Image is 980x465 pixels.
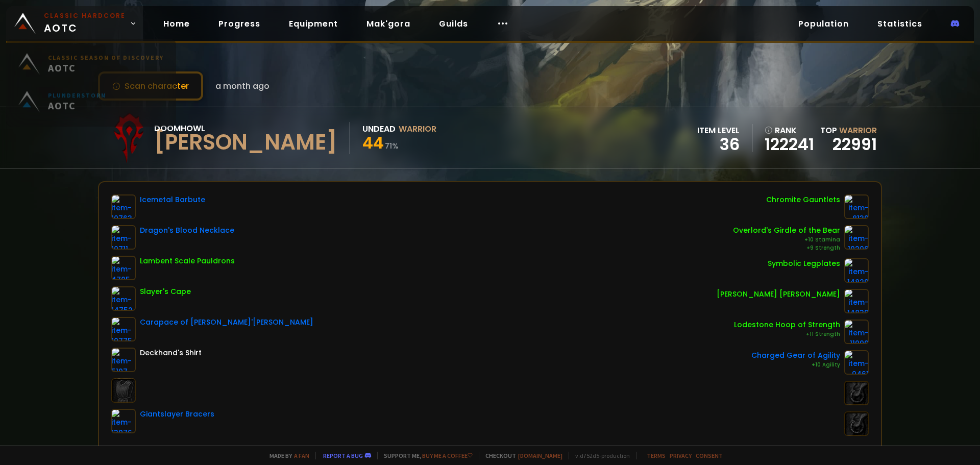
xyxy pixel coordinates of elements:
[734,320,840,330] div: Lodestone Hoop of Strength
[479,452,562,459] span: Checkout
[717,289,840,300] div: [PERSON_NAME] [PERSON_NAME]
[696,452,723,459] a: Consent
[765,137,814,152] a: 122241
[111,225,136,250] img: item-10711
[647,452,666,459] a: Terms
[140,286,191,297] div: Slayer's Cape
[281,13,346,34] a: Equipment
[768,258,840,269] div: Symbolic Legplates
[670,452,692,459] a: Privacy
[844,350,869,375] img: item-9461
[48,105,107,118] span: AOTC
[215,80,269,92] span: a month ago
[48,60,164,67] small: Classic Season of Discovery
[140,409,214,420] div: Giantslayer Bracers
[399,123,436,135] div: Warrior
[734,330,840,338] div: +11 Strength
[111,194,136,219] img: item-10763
[569,452,630,459] span: v. d752d5 - production
[697,137,740,152] div: 36
[422,452,473,459] a: Buy me a coffee
[733,225,840,236] div: Overlord's Girdle of the Bear
[820,124,877,137] div: Top
[12,89,170,127] a: PlunderstormAOTC
[839,125,877,136] span: Warrior
[844,320,869,344] img: item-11999
[44,11,126,36] span: AOTC
[766,194,840,205] div: Chromite Gauntlets
[751,361,840,369] div: +10 Agility
[751,350,840,361] div: Charged Gear of Agility
[140,256,235,266] div: Lambent Scale Pauldrons
[210,13,268,34] a: Progress
[111,348,136,372] img: item-5107
[733,236,840,244] div: +10 Stamina
[869,13,930,34] a: Statistics
[154,135,337,150] div: [PERSON_NAME]
[362,123,396,135] div: Undead
[111,256,136,280] img: item-4705
[6,6,143,41] a: Classic HardcoreAOTC
[48,67,164,80] span: AOTC
[111,317,136,341] img: item-10775
[377,452,473,459] span: Support me,
[844,258,869,283] img: item-14829
[431,13,476,34] a: Guilds
[790,13,857,34] a: Population
[844,289,869,313] img: item-14839
[140,225,234,236] div: Dragon's Blood Necklace
[48,97,107,105] small: Plunderstorm
[385,141,399,151] small: 71 %
[697,124,740,137] div: item level
[844,194,869,219] img: item-8139
[844,225,869,250] img: item-10206
[358,13,419,34] a: Mak'gora
[154,122,337,135] div: Doomhowl
[294,452,309,459] a: a fan
[140,194,205,205] div: Icemetal Barbute
[44,11,126,20] small: Classic Hardcore
[140,317,313,328] div: Carapace of [PERSON_NAME]'[PERSON_NAME]
[362,131,384,154] span: 44
[111,409,136,433] img: item-13076
[518,452,562,459] a: [DOMAIN_NAME]
[765,124,814,137] div: rank
[12,51,170,89] a: Classic Season of DiscoveryAOTC
[832,133,877,156] a: 22991
[140,348,202,358] div: Deckhand's Shirt
[323,452,363,459] a: Report a bug
[111,286,136,311] img: item-14752
[263,452,309,459] span: Made by
[733,244,840,252] div: +9 Strength
[155,13,198,34] a: Home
